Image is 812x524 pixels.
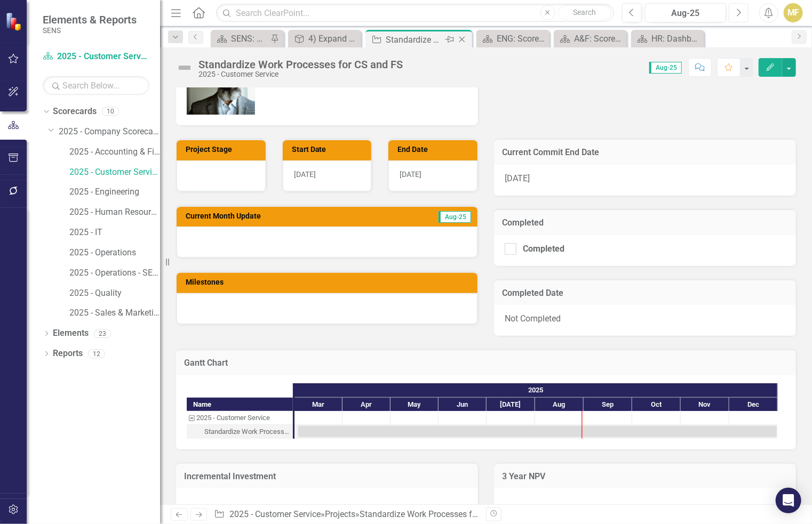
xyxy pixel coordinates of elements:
a: 2025 - Customer Service [43,51,149,63]
div: Aug [535,398,584,412]
span: Elements & Reports [43,13,137,26]
span: Aug-25 [439,211,471,223]
a: A&F: Scorecard [556,32,624,45]
div: 4) Expand Field Service Delivery Team to support products beyond Battery Monitoring. [308,32,359,45]
div: 2025 [294,383,778,397]
img: ClearPoint Strategy [4,11,25,31]
a: 4) Expand Field Service Delivery Team to support products beyond Battery Monitoring. [291,32,359,45]
a: 2025 - Quality [69,287,160,300]
span: [DATE] [400,170,421,179]
h3: Current Commit End Date [502,148,788,157]
a: 2025 - Sales & Marketing [69,307,160,319]
div: HR: Dashboard [651,32,702,45]
div: 10 [102,107,119,116]
div: 2025 - Customer Service [196,411,270,425]
a: 2025 - Customer Service [69,166,160,179]
h3: Gantt Chart [184,358,788,368]
div: Jul [487,398,535,412]
div: Aug-25 [649,7,722,20]
div: Dec [729,398,778,412]
div: Task: 2025 - Customer Service Start date: 2025-03-03 End date: 2025-03-04 [187,411,293,425]
div: Standardize Work Processes for CS and FS [198,59,403,70]
div: » » [214,509,478,521]
a: Elements [53,327,89,340]
div: Mar [294,398,343,412]
a: 2025 - Operations [69,247,160,259]
h3: 3 Year NPV [502,472,788,481]
img: Not Defined [176,59,193,76]
div: Name [187,398,293,411]
input: Search Below... [43,76,149,95]
input: Search ClearPoint... [216,4,614,22]
button: MF [784,3,803,22]
a: 2025 - Engineering [69,186,160,198]
button: Aug-25 [645,3,726,22]
a: 2025 - Human Resources [69,206,160,219]
h3: Project Stage [186,146,260,154]
div: Task: Start date: 2025-03-03 End date: 2025-12-31 [298,426,777,437]
h3: Current Month Update [186,212,384,220]
small: SENS [43,26,137,35]
div: Open Intercom Messenger [776,488,801,513]
a: Projects [325,509,355,519]
a: 2025 - Operations - SENS Legacy KPIs [69,267,160,279]
a: 2025 - Customer Service [229,509,321,519]
span: Aug-25 [649,62,682,74]
a: HR: Dashboard [634,32,702,45]
div: Standardize Work Processes for CS and FS [204,425,290,439]
div: Standardize Work Processes for CS and FS [187,425,293,439]
h3: Completed Date [502,288,788,298]
h3: Incremental Investment [184,472,470,481]
h3: Milestones [186,278,472,286]
div: Standardize Work Processes for CS and FS [386,33,443,46]
div: 23 [94,329,111,338]
div: A&F: Scorecard [574,32,624,45]
span: [DATE] [294,170,316,179]
div: 12 [88,349,105,358]
a: 2025 - Company Scorecard [59,126,160,138]
div: Standardize Work Processes for CS and FS [360,509,521,519]
a: SENS: Company Scorecard [213,32,268,45]
div: ENG: Scorecard [497,32,547,45]
div: May [391,398,439,412]
div: Nov [681,398,729,412]
div: Apr [343,398,391,412]
a: ENG: Scorecard [479,32,547,45]
div: Sep [584,398,632,412]
div: Jun [439,398,487,412]
div: Oct [632,398,681,412]
a: 2025 - IT [69,227,160,239]
a: 2025 - Accounting & Finance [69,146,160,158]
span: [DATE] [505,173,530,183]
a: Scorecards [53,106,97,118]
h3: End Date [397,146,472,154]
h3: Completed [502,218,788,228]
span: Search [573,8,596,17]
div: Not Completed [494,305,796,336]
a: Reports [53,348,83,360]
h3: Start Date [292,146,367,154]
div: 2025 - Customer Service [198,70,403,78]
div: Task: Start date: 2025-03-03 End date: 2025-12-31 [187,425,293,439]
div: SENS: Company Scorecard [231,32,268,45]
button: Search [558,5,611,20]
div: 2025 - Customer Service [187,411,293,425]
